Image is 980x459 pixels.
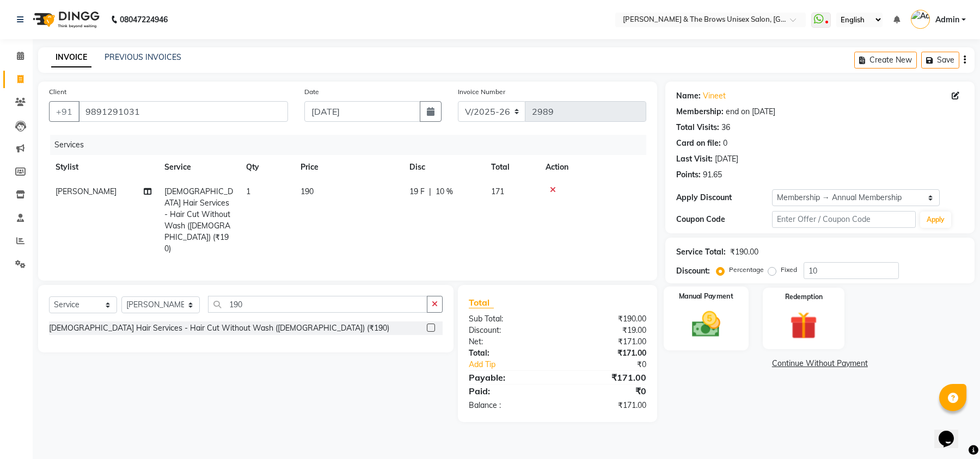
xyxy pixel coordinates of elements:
[49,155,158,179] th: Stylist
[729,265,764,275] label: Percentage
[781,308,826,343] img: _gift.svg
[676,214,772,225] div: Coupon Code
[703,90,726,102] a: Vineet
[461,348,558,359] div: Total:
[461,371,558,384] div: Payable:
[56,187,117,196] span: [PERSON_NAME]
[723,138,727,149] div: 0
[558,400,654,411] div: ₹171.00
[49,87,66,97] label: Client
[935,14,959,26] span: Admin
[854,52,917,69] button: Create New
[772,211,916,228] input: Enter Offer / Coupon Code
[676,192,772,203] div: Apply Discount
[911,10,930,29] img: Admin
[558,384,654,398] div: ₹0
[120,4,168,35] b: 08047224946
[105,52,181,62] a: PREVIOUS INVOICES
[676,265,710,277] div: Discount:
[50,135,654,155] div: Services
[436,186,453,197] span: 10 %
[461,384,558,398] div: Paid:
[721,122,730,133] div: 36
[726,106,775,117] div: end on [DATE]
[461,336,558,348] div: Net:
[920,212,951,228] button: Apply
[491,187,504,196] span: 171
[304,87,319,97] label: Date
[28,4,102,35] img: logo
[469,297,494,308] span: Total
[409,186,425,197] span: 19 F
[676,138,721,149] div: Card on file:
[703,169,722,181] div: 91.65
[558,336,654,348] div: ₹171.00
[667,358,972,369] a: Continue Without Payment
[461,400,558,411] div: Balance :
[676,169,701,181] div: Points:
[301,187,314,196] span: 190
[246,187,250,196] span: 1
[676,90,701,102] div: Name:
[164,187,233,253] span: [DEMOGRAPHIC_DATA] Hair Services - Hair Cut Without Wash ([DEMOGRAPHIC_DATA]) (₹190)
[158,155,240,179] th: Service
[294,155,403,179] th: Price
[458,87,505,97] label: Invoice Number
[539,155,646,179] th: Action
[403,155,485,179] th: Disc
[558,371,654,384] div: ₹171.00
[558,325,654,336] div: ₹19.00
[676,122,719,133] div: Total Visits:
[730,246,758,258] div: ₹190.00
[934,415,969,448] iframe: chat widget
[781,265,797,275] label: Fixed
[485,155,539,179] th: Total
[558,348,654,359] div: ₹171.00
[429,186,431,197] span: |
[785,292,823,302] label: Redemption
[558,313,654,325] div: ₹190.00
[51,48,91,67] a: INVOICE
[573,359,654,370] div: ₹0
[49,322,389,334] div: [DEMOGRAPHIC_DATA] Hair Services - Hair Cut Without Wash ([DEMOGRAPHIC_DATA]) (₹190)
[208,296,427,313] input: Search or Scan
[78,101,288,122] input: Search by Name/Mobile/Email/Code
[921,52,959,69] button: Save
[676,246,726,258] div: Service Total:
[461,325,558,336] div: Discount:
[676,153,713,165] div: Last Visit:
[461,313,558,325] div: Sub Total:
[461,359,574,370] a: Add Tip
[715,153,738,165] div: [DATE]
[49,101,79,122] button: +91
[676,106,724,117] div: Membership:
[683,308,729,341] img: _cash.svg
[679,291,733,301] label: Manual Payment
[240,155,294,179] th: Qty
